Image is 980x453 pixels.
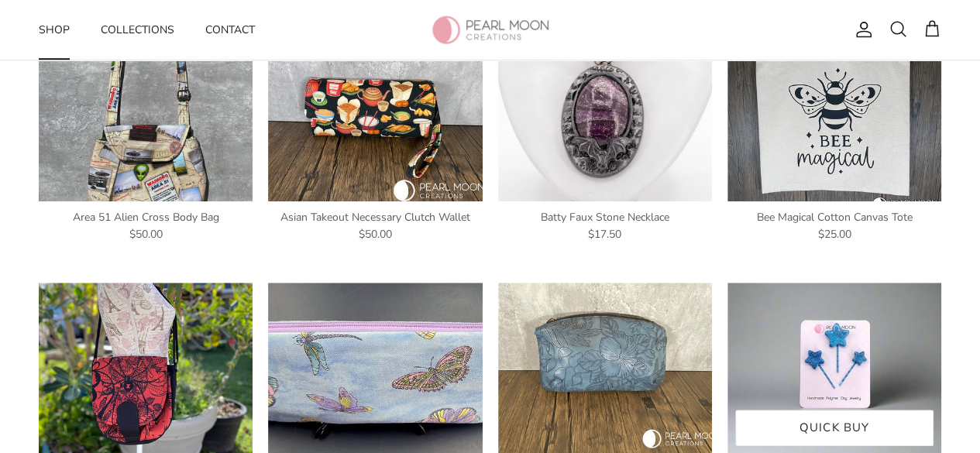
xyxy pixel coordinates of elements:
[848,20,873,39] a: Account
[39,30,253,201] img: Area 51 Alien Cross Body Bag - Pearl Moon Creations
[268,209,482,226] div: Asian Takeout Necessary Clutch Wallet
[39,209,253,244] a: Area 51 Alien Cross Body Bag $50.00
[25,5,84,55] a: Shop
[39,209,253,226] div: Area 51 Alien Cross Body Bag
[191,5,269,55] a: Contact
[498,209,712,226] div: Batty Faux Stone Necklace
[727,30,941,201] img: Bee Magical Cotton Canvas Tote - Pearl Moon Creations
[817,226,851,243] span: $25.00
[727,209,941,226] div: Bee Magical Cotton Canvas Tote
[735,410,934,446] a: Quick buy
[129,226,163,243] span: $50.00
[432,15,548,44] img: Pearl Moon Creations
[268,30,482,201] img: Asian Takeout Necessary Clutch Wallet - Pearl Moon Creations
[268,209,482,244] a: Asian Takeout Necessary Clutch Wallet $50.00
[588,226,621,243] span: $17.50
[359,226,392,243] span: $50.00
[498,209,712,244] a: Batty Faux Stone Necklace $17.50
[498,30,712,201] img: Batty Faux Stone Necklace - Pearl Moon Creations
[87,5,188,55] a: Collections
[727,209,941,244] a: Bee Magical Cotton Canvas Tote $25.00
